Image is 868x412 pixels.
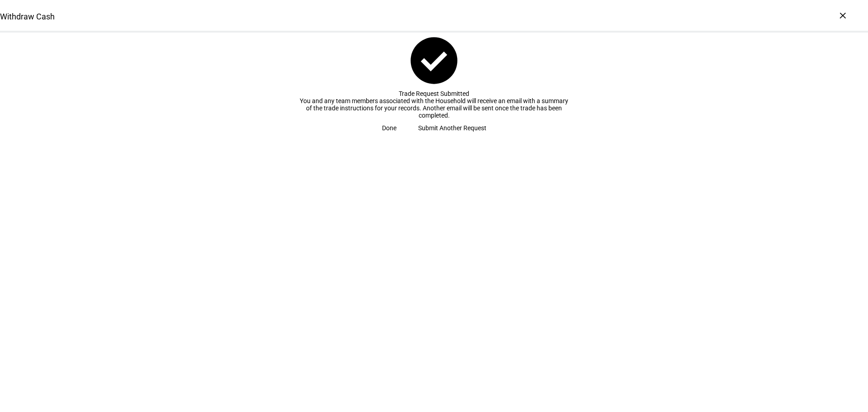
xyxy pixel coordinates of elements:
[298,97,570,119] div: You and any team members associated with the Household will receive an email with a summary of th...
[835,8,850,23] div: ×
[371,119,407,137] button: Done
[407,119,497,137] button: Submit Another Request
[418,119,486,137] span: Submit Another Request
[406,33,462,89] mat-icon: check_circle
[298,90,570,97] div: Trade Request Submitted
[382,119,396,137] span: Done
